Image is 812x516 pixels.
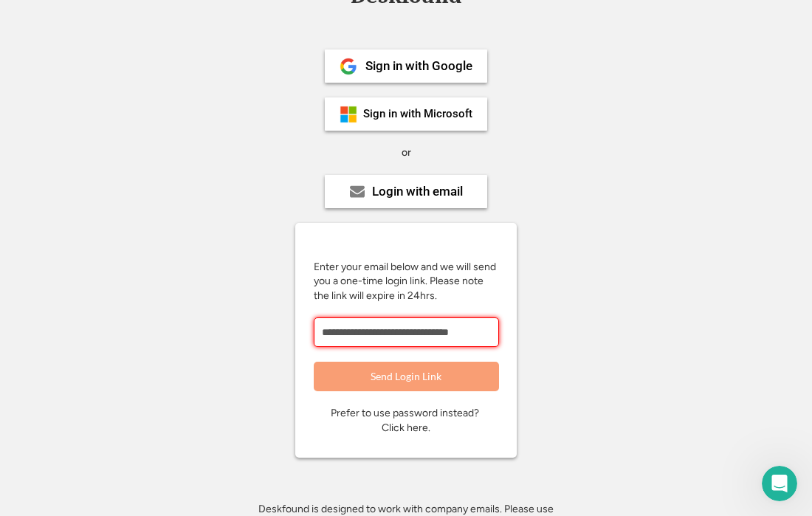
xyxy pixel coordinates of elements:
[402,145,411,160] div: or
[331,406,481,435] div: Prefer to use password instead? Click here.
[363,109,472,120] div: Sign in with Microsoft
[372,185,463,198] div: Login with email
[314,260,498,303] div: Enter your email below and we will send you a one-time login link. Please note the link will expi...
[340,58,357,75] img: 1024px-Google__G__Logo.svg.png
[340,106,357,123] img: ms-symbollockup_mssymbol_19.png
[314,362,499,391] button: Send Login Link
[365,60,472,72] div: Sign in with Google
[762,466,797,501] iframe: Intercom live chat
